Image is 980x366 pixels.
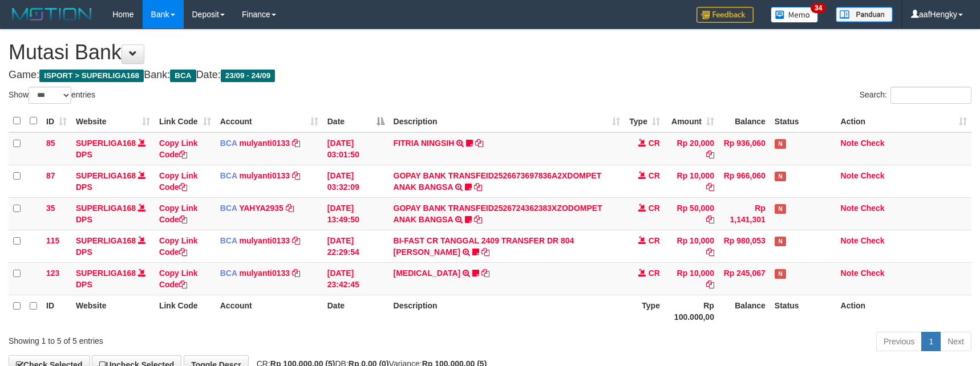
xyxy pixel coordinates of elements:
a: Check [861,236,885,245]
th: Website [71,295,155,327]
span: 23/09 - 24/09 [221,70,276,82]
th: Date [323,295,389,327]
td: DPS [71,230,155,262]
span: BCA [220,204,237,213]
th: Type: activate to sort column ascending [625,110,665,132]
td: Rp 10,000 [665,230,719,262]
span: Has Note [775,139,786,149]
a: Note [841,139,858,148]
td: DPS [71,197,155,230]
input: Search: [890,87,971,104]
td: Rp 10,000 [665,165,719,197]
td: Rp 10,000 [665,262,719,295]
span: BCA [220,171,237,180]
span: Has Note [775,204,786,214]
td: DPS [71,262,155,295]
td: Rp 245,067 [719,262,770,295]
a: Note [841,236,858,245]
a: mulyanti0133 [239,171,290,180]
a: Copy FITRIA NINGSIH to clipboard [475,139,483,148]
a: Check [861,171,885,180]
img: Button%20Memo.svg [771,7,819,23]
a: BI-FAST CR TANGGAL 2409 TRANSFER DR 804 [PERSON_NAME] [394,236,574,257]
a: mulyanti0133 [239,139,290,148]
img: Feedback.jpg [696,7,754,23]
a: Copy mulyanti0133 to clipboard [292,171,300,180]
td: Rp 50,000 [665,197,719,230]
a: Copy GOPAY BANK TRANSFEID2526673697836A2XDOMPET ANAK BANGSA to clipboard [474,182,482,192]
a: 1 [921,332,941,351]
a: Check [861,139,885,148]
a: Copy mulyanti0133 to clipboard [292,139,300,148]
span: 85 [46,139,55,148]
span: Has Note [775,172,786,181]
div: Showing 1 to 5 of 5 entries [9,331,400,347]
img: MOTION_logo.png [9,6,95,23]
a: Copy GOPAY BANK TRANSFEID2526724362383XZODOMPET ANAK BANGSA to clipboard [474,215,482,224]
a: Note [841,171,858,180]
span: ISPORT > SUPERLIGA168 [39,70,144,82]
th: Link Code [155,295,216,327]
span: CR [649,171,660,180]
th: Status [770,295,836,327]
a: Copy Rp 10,000 to clipboard [706,280,714,289]
td: DPS [71,165,155,197]
label: Search: [860,87,971,104]
span: CR [649,236,660,245]
a: SUPERLIGA168 [76,139,136,148]
h4: Game: Bank: Date: [9,70,971,81]
td: Rp 966,060 [719,165,770,197]
select: Showentries [29,87,71,104]
h1: Mutasi Bank [9,41,971,64]
a: Copy Rp 10,000 to clipboard [706,182,714,192]
a: SUPERLIGA168 [76,171,136,180]
a: Copy mulyanti0133 to clipboard [292,269,300,278]
a: Check [861,204,885,213]
a: Copy BI-FAST CR TANGGAL 2409 TRANSFER DR 804 MUHAMMAD FAIZAL RI to clipboard [481,247,489,257]
a: YAHYA2935 [239,204,284,213]
a: Copy Rp 20,000 to clipboard [706,150,714,159]
td: Rp 936,060 [719,132,770,165]
a: FITRIA NINGSIH [394,139,455,148]
a: Previous [876,332,922,351]
span: Has Note [775,269,786,279]
a: Copy Link Code [159,269,198,289]
a: SUPERLIGA168 [76,236,136,245]
th: Description: activate to sort column ascending [389,110,625,132]
span: BCA [220,269,237,278]
a: mulyanti0133 [239,269,290,278]
th: Account [216,295,323,327]
a: [MEDICAL_DATA] [394,269,461,278]
th: Status [770,110,836,132]
a: Copy Link Code [159,236,198,257]
span: BCA [220,236,237,245]
span: CR [649,204,660,213]
a: SUPERLIGA168 [76,204,136,213]
th: Amount: activate to sort column ascending [665,110,719,132]
th: Description [389,295,625,327]
a: Copy Rp 10,000 to clipboard [706,247,714,257]
span: 34 [811,3,826,13]
a: Copy Rp 50,000 to clipboard [706,215,714,224]
span: 115 [46,236,59,245]
label: Show entries [9,87,95,104]
a: Note [841,204,858,213]
a: Copy YASMIN to clipboard [481,269,489,278]
th: ID [42,295,71,327]
a: Copy Link Code [159,171,198,192]
th: Rp 100.000,00 [665,295,719,327]
th: Balance [719,295,770,327]
a: Copy Link Code [159,204,198,224]
a: mulyanti0133 [239,236,290,245]
th: Balance [719,110,770,132]
span: CR [649,269,660,278]
th: Action: activate to sort column ascending [836,110,971,132]
span: 123 [46,269,59,278]
td: Rp 1,141,301 [719,197,770,230]
td: [DATE] 22:29:54 [323,230,389,262]
th: Type [625,295,665,327]
span: BCA [220,139,237,148]
th: ID: activate to sort column ascending [42,110,71,132]
td: DPS [71,132,155,165]
th: Link Code: activate to sort column ascending [155,110,216,132]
